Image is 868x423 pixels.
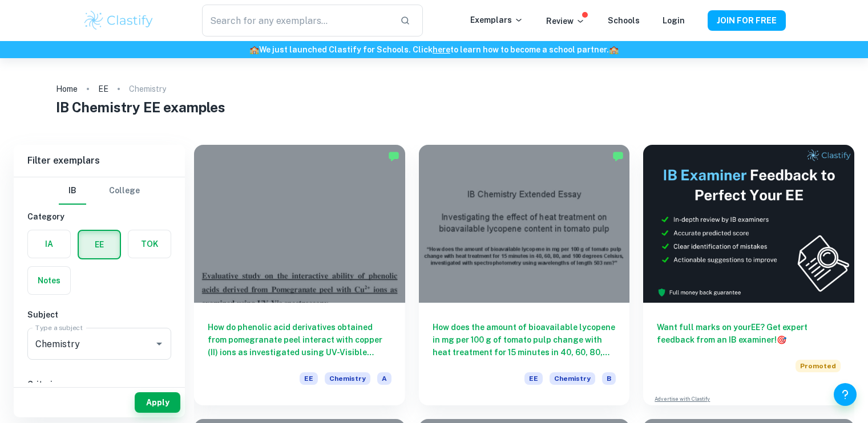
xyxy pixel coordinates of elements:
[602,372,616,385] span: B
[388,151,399,162] img: Marked
[777,335,786,344] span: 🎯
[79,231,120,258] button: EE
[612,151,624,162] img: Marked
[708,10,786,31] button: JOIN FOR FREE
[98,81,108,97] a: EE
[550,372,595,385] span: Chemistry
[643,145,854,303] img: Thumbnail
[14,145,185,177] h6: Filter exemplars
[433,321,616,359] h6: How does the amount of bioavailable lycopene in mg per 100 g of tomato pulp change with heat trea...
[28,230,70,258] button: IA
[208,321,391,359] h6: How do phenolic acid derivatives obtained from pomegranate peel interact with copper (II) ions as...
[129,83,166,95] p: Chemistry
[300,372,318,385] span: EE
[135,392,180,413] button: Apply
[151,336,167,352] button: Open
[655,395,710,403] a: Advertise with Clastify
[325,372,370,385] span: Chemistry
[609,45,619,54] span: 🏫
[27,210,171,223] h6: Category
[796,360,841,372] span: Promoted
[546,15,585,27] p: Review
[377,372,391,385] span: A
[643,145,854,405] a: Want full marks on yourEE? Get expert feedback from an IB examiner!PromotedAdvertise with Clastify
[202,5,390,36] input: Search for any exemplars...
[834,383,857,406] button: Help and Feedback
[56,81,78,97] a: Home
[27,308,171,321] h6: Subject
[419,145,630,405] a: How does the amount of bioavailable lycopene in mg per 100 g of tomato pulp change with heat trea...
[59,177,140,205] div: Filter type choice
[663,16,685,25] a: Login
[27,378,171,391] h6: Criteria
[59,177,86,205] button: IB
[249,45,259,54] span: 🏫
[109,177,140,205] button: College
[524,372,543,385] span: EE
[433,45,450,54] a: here
[194,145,405,405] a: How do phenolic acid derivatives obtained from pomegranate peel interact with copper (II) ions as...
[83,9,155,32] img: Clastify logo
[470,14,523,26] p: Exemplars
[28,267,70,294] button: Notes
[2,43,866,56] h6: We just launched Clastify for Schools. Click to learn how to become a school partner.
[56,97,813,117] h1: IB Chemistry EE examples
[128,230,171,258] button: TOK
[35,323,83,332] label: Type a subject
[657,321,841,346] h6: Want full marks on your EE ? Get expert feedback from an IB examiner!
[608,16,640,25] a: Schools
